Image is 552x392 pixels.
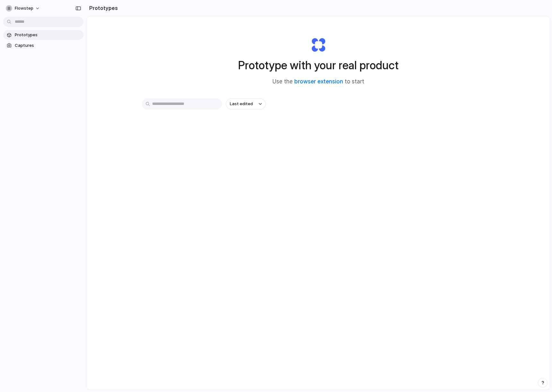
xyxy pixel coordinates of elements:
a: Prototypes [3,30,83,40]
span: Captures [15,42,81,49]
a: browser extension [294,78,343,85]
h1: Prototype with your real product [238,57,399,74]
button: Last edited [226,98,266,109]
span: Prototypes [15,32,81,38]
h2: Prototypes [87,4,118,12]
button: Flowstep [3,3,43,13]
span: Use the to start [272,78,364,86]
a: Captures [3,41,83,50]
span: Flowstep [15,5,33,12]
span: Last edited [230,101,253,107]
